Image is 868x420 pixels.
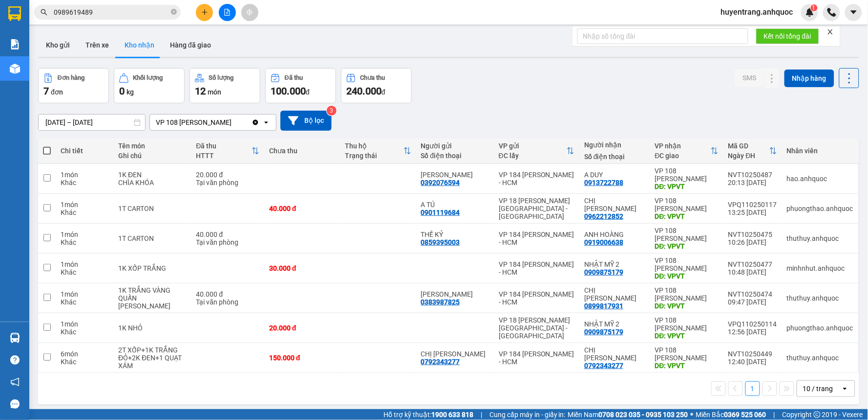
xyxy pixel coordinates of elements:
[728,268,777,276] div: 10:48 [DATE]
[827,8,836,17] img: phone-icon
[252,118,259,126] svg: Clear value
[241,4,258,21] button: aim
[787,264,853,272] div: minhnhut.anhquoc
[118,179,186,187] div: CHÌA KHÓA
[61,328,108,336] div: Khác
[803,384,833,394] div: 10 / trang
[728,171,777,179] div: NVT10250487
[691,413,694,417] span: ⚪️
[787,205,853,212] div: phuongthao.anhquoc
[499,197,574,220] div: VP 18 [PERSON_NAME][GEOGRAPHIC_DATA] - [GEOGRAPHIC_DATA]
[584,302,623,310] div: 0899817931
[489,409,566,420] span: Cung cấp máy in - giấy in:
[584,153,645,161] div: Số điện thoại
[219,4,236,21] button: file-add
[584,320,645,328] div: NHẬT MỸ 2
[421,179,460,187] div: 0392076594
[728,209,777,216] div: 13:25 [DATE]
[764,31,811,42] span: Kết nối tổng đài
[10,39,20,49] img: solution-icon
[728,350,777,358] div: NVT10250449
[51,88,63,96] span: đơn
[499,171,574,187] div: VP 184 [PERSON_NAME] - HCM
[327,106,337,116] sup: 3
[233,117,233,127] input: Selected VP 108 Lê Hồng Phong - Vũng Tàu.
[599,411,688,419] strong: 0708 023 035 - 0935 103 250
[787,147,853,155] div: Nhân viên
[61,209,108,216] div: Khác
[728,290,777,298] div: NVT10250474
[224,9,231,16] span: file-add
[61,290,108,298] div: 1 món
[119,85,125,97] span: 0
[118,324,186,332] div: 1K NHỎ
[655,197,719,212] div: VP 108 [PERSON_NAME]
[421,142,489,150] div: Người gửi
[499,350,574,366] div: VP 184 [PERSON_NAME] - HCM
[10,377,20,387] span: notification
[655,212,719,220] div: DĐ: VPVT
[171,9,177,15] span: close-circle
[655,272,719,280] div: DĐ: VPVT
[584,171,645,179] div: A DUY
[269,354,335,362] div: 150.000 đ
[728,201,777,209] div: VPQ110250117
[728,328,777,336] div: 12:56 [DATE]
[421,231,489,238] div: THẾ KỶ
[728,231,777,238] div: NVT10250475
[196,179,259,187] div: Tại văn phòng
[345,142,403,150] div: Thu hộ
[499,142,567,150] div: VP gửi
[201,9,208,16] span: plus
[265,68,336,103] button: Đã thu100.000đ
[196,298,259,306] div: Tại văn phòng
[341,68,412,103] button: Chưa thu240.000đ
[118,142,186,150] div: Tên món
[61,358,108,366] div: Khác
[262,118,270,126] svg: open
[584,286,645,302] div: CHỊ HÀ
[118,346,186,370] div: 2T XỐP+1K TRẮNG ĐỎ+2K ĐEN+1 QUẠT XÁM
[787,234,853,242] div: thuthuy.anhquoc
[269,205,335,212] div: 40.000 đ
[841,385,849,393] svg: open
[724,411,766,419] strong: 0369 525 060
[728,358,777,366] div: 12:40 [DATE]
[421,298,460,306] div: 0383987825
[584,346,645,362] div: CHỊ VY
[58,74,85,81] div: Đơn hàng
[655,152,711,160] div: ĐC giao
[38,33,78,57] button: Kho gửi
[728,298,777,306] div: 09:47 [DATE]
[127,88,134,96] span: kg
[8,6,21,21] img: logo-vxr
[584,212,623,220] div: 0962212852
[39,115,145,130] input: Select a date range.
[285,74,303,81] div: Đã thu
[421,358,460,366] div: 0792343277
[195,85,206,97] span: 12
[650,138,723,164] th: Toggle SortBy
[577,28,748,44] input: Nhập số tổng đài
[787,354,853,362] div: thuthuy.anhquoc
[346,85,381,97] span: 240.000
[787,324,853,332] div: phuongthao.anhquoc
[584,260,645,268] div: NHẬT MỸ 2
[61,268,108,276] div: Khác
[728,320,777,328] div: VPQ110250114
[246,9,253,16] span: aim
[713,6,801,18] span: huyentrang.anhquoc
[499,316,574,340] div: VP 18 [PERSON_NAME][GEOGRAPHIC_DATA] - [GEOGRAPHIC_DATA]
[191,138,264,164] th: Toggle SortBy
[499,231,574,246] div: VP 184 [PERSON_NAME] - HCM
[381,88,385,96] span: đ
[61,179,108,187] div: Khác
[421,171,489,179] div: C NGỌC
[499,290,574,306] div: VP 184 [PERSON_NAME] - HCM
[499,152,567,160] div: ĐC lấy
[271,85,306,97] span: 100.000
[735,69,764,87] button: SMS
[745,381,760,396] button: 1
[421,152,489,160] div: Số điện thoại
[114,68,185,103] button: Khối lượng0kg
